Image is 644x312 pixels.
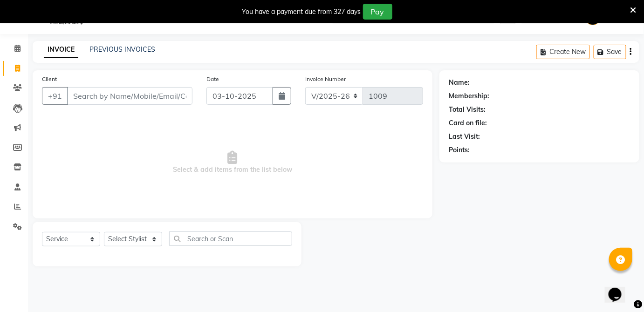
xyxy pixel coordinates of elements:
a: INVOICE [44,41,78,58]
iframe: chat widget [605,275,635,303]
div: Name: [449,78,470,88]
div: You have a payment due from 327 days [242,7,361,17]
label: Client [42,75,57,83]
button: +91 [42,87,68,105]
label: Date [206,75,219,83]
input: Search or Scan [169,231,292,246]
input: Search by Name/Mobile/Email/Code [67,87,192,105]
button: Pay [363,4,392,20]
span: Select & add items from the list below [42,116,423,209]
div: Last Visit: [449,132,480,142]
a: PREVIOUS INVOICES [89,45,155,54]
div: Membership: [449,91,489,101]
button: Save [594,45,626,59]
button: Create New [536,45,590,59]
div: Total Visits: [449,105,486,115]
label: Invoice Number [305,75,346,83]
div: Points: [449,145,470,155]
div: Card on file: [449,118,487,128]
